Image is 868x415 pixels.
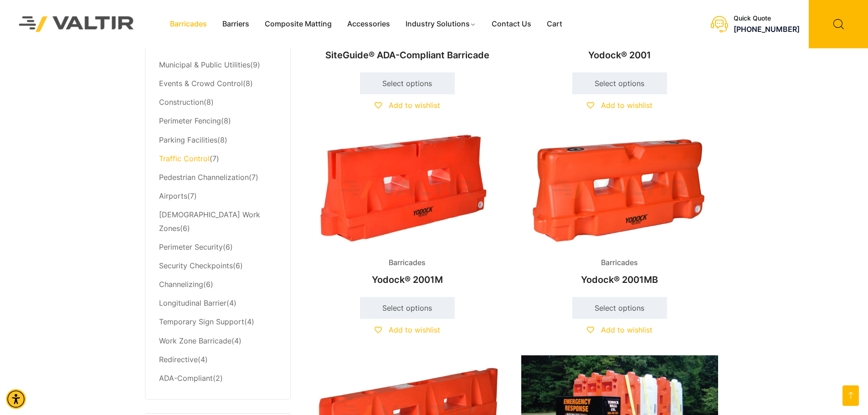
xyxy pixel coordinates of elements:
[159,131,277,149] li: (8)
[159,369,277,385] li: (2)
[159,173,249,182] a: Pedestrian Channelization
[521,131,718,290] a: BarricadesYodock® 2001MB
[159,168,277,187] li: (7)
[159,149,277,168] li: (7)
[159,56,277,75] li: (9)
[159,205,277,238] li: (6)
[594,256,645,270] span: Barricades
[257,17,339,31] a: Composite Matting
[159,257,277,276] li: (6)
[159,135,217,144] a: Parking Facilities
[159,75,277,93] li: (8)
[360,72,455,94] a: Select options for “SiteGuide® ADA-Compliant Barricade”
[159,112,277,131] li: (8)
[309,270,506,290] h2: Yodock® 2001M
[521,45,718,65] h2: Yodock® 2001
[159,332,277,350] li: (4)
[159,294,277,313] li: (4)
[159,313,277,332] li: (4)
[382,256,432,270] span: Barricades
[159,79,243,88] a: Events & Crowd Control
[159,97,204,107] a: Construction
[162,17,215,31] a: Barricades
[159,191,187,200] a: Airports
[309,131,506,249] img: Barricades
[159,187,277,205] li: (7)
[601,101,652,110] span: Add to wishlist
[159,242,223,251] a: Perimeter Security
[842,385,859,406] a: Open this option
[734,25,800,34] a: call (888) 496-3625
[389,101,440,110] span: Add to wishlist
[734,15,800,22] div: Quick Quote
[215,17,257,31] a: Barriers
[572,72,667,94] a: Select options for “Yodock® 2001”
[159,116,221,125] a: Perimeter Fencing
[159,374,213,383] a: ADA-Compliant
[572,297,667,319] a: Select options for “Yodock® 2001MB”
[159,93,277,112] li: (8)
[159,280,203,289] a: Channelizing
[398,17,484,31] a: Industry Solutions
[159,317,244,326] a: Temporary Sign Support
[521,131,718,249] img: Barricades
[375,325,440,334] a: Add to wishlist
[339,17,398,31] a: Accessories
[6,389,26,409] div: Accessibility Menu
[159,261,233,270] a: Security Checkpoints
[159,210,260,233] a: [DEMOGRAPHIC_DATA] Work Zones
[375,101,440,110] a: Add to wishlist
[159,298,226,307] a: Longitudinal Barrier
[389,325,440,334] span: Add to wishlist
[159,238,277,256] li: (6)
[587,325,652,334] a: Add to wishlist
[159,355,198,364] a: Redirective
[601,325,652,334] span: Add to wishlist
[7,4,146,44] img: Valtir Rentals
[521,270,718,290] h2: Yodock® 2001MB
[309,45,506,65] h2: SiteGuide® ADA-Compliant Barricade
[484,17,539,31] a: Contact Us
[159,276,277,294] li: (6)
[159,350,277,369] li: (4)
[159,336,231,345] a: Work Zone Barricade
[309,131,506,290] a: BarricadesYodock® 2001M
[159,60,250,69] a: Municipal & Public Utilities
[360,297,455,319] a: Select options for “Yodock® 2001M”
[587,101,652,110] a: Add to wishlist
[539,17,570,31] a: Cart
[159,154,210,163] a: Traffic Control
